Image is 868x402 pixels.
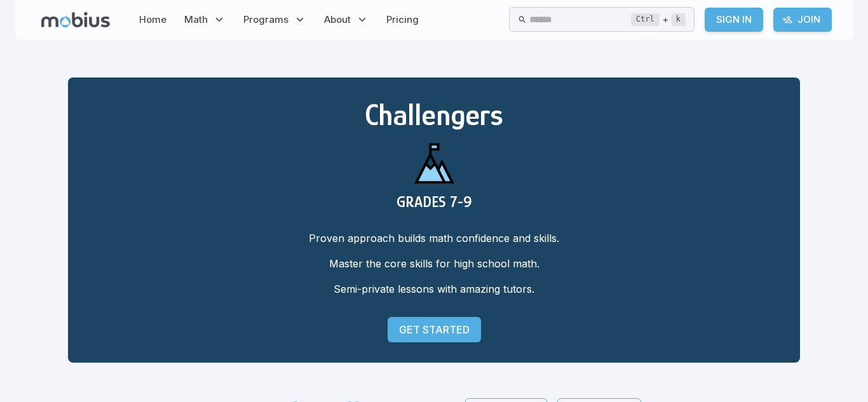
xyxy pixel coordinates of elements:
a: Sign In [705,8,763,32]
h3: GRADES 7-9 [88,193,780,210]
a: Pricing [383,5,423,34]
p: Semi-private lessons with amazing tutors. [88,281,780,297]
p: Proven approach builds math confidence and skills. [88,231,780,246]
kbd: k [671,13,686,26]
span: Programs [243,13,288,27]
img: challengers icon [403,132,465,193]
a: Home [135,5,170,34]
p: Master the core skills for high school math. [88,256,780,271]
span: Math [184,13,208,27]
kbd: Ctrl [631,13,660,26]
p: Get Started [399,322,470,337]
div: + [631,12,686,27]
a: Join [773,8,832,32]
span: About [324,13,351,27]
a: Get Started [388,317,481,342]
h2: Challengers [88,98,780,132]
